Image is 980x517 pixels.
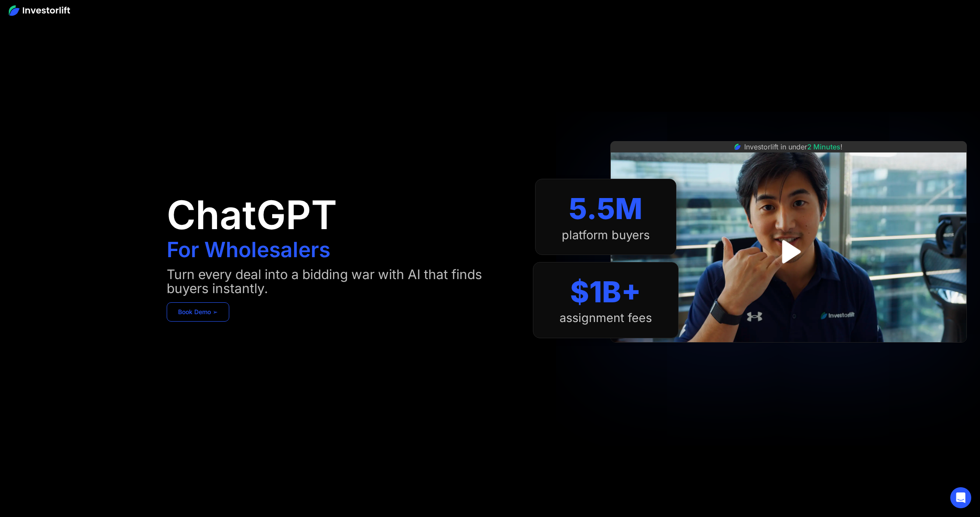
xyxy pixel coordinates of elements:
[167,267,515,295] div: Turn every deal into a bidding war with AI that finds buyers instantly.
[950,487,971,508] div: Open Intercom Messenger
[569,191,642,226] div: 5.5M
[744,142,843,152] div: Investorlift in under !
[769,232,808,271] a: open lightbox
[807,142,840,151] span: 2 Minutes
[167,195,337,235] h1: ChatGPT
[570,275,641,309] div: $1B+
[167,239,330,260] h1: For Wholesalers
[167,302,229,322] a: Book Demo ➢
[560,311,652,325] div: assignment fees
[723,347,854,358] iframe: Customer reviews powered by Trustpilot
[562,228,650,242] div: platform buyers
